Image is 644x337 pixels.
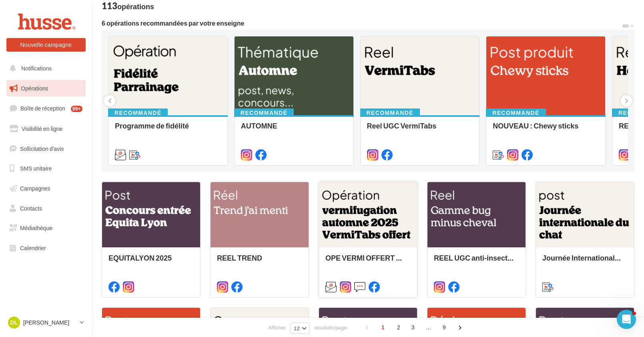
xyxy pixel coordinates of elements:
[5,240,87,257] a: Calendrier
[290,323,310,334] button: 12
[20,225,52,231] span: Médiathèque
[438,321,451,334] span: 9
[71,106,82,112] div: 99+
[6,38,86,52] button: Nouvelle campagne
[20,205,42,212] span: Contacts
[20,165,52,172] span: SMS unitaire
[407,321,419,334] span: 3
[377,321,389,334] span: 1
[217,254,302,270] div: REEL TREND
[5,120,87,137] a: Visibilité en ligne
[5,60,84,77] button: Notifications
[22,125,62,132] span: Visibilité en ligne
[5,180,87,197] a: Campagnes
[360,108,420,117] div: Recommandé
[617,310,636,329] iframe: Intercom live chat
[486,108,546,117] div: Recommandé
[6,315,86,330] a: DL [PERSON_NAME]
[314,324,347,331] span: résultats/page
[325,254,411,270] div: OPE VERMI OFFERT CHIEN CHAT AUTOMNE
[20,245,46,251] span: Calendrier
[5,200,87,217] a: Contacts
[5,100,87,117] a: Boîte de réception99+
[21,85,48,92] span: Opérations
[542,254,628,270] div: Journée Internationale du chat roux
[23,319,76,327] p: [PERSON_NAME]
[117,3,154,10] div: opérations
[493,122,599,138] div: NOUVEAU : Chewy sticks
[241,122,347,138] div: AUTOMNE
[294,325,300,331] span: 12
[5,160,87,177] a: SMS unitaire
[102,2,154,10] div: 113
[21,65,52,72] span: Notifications
[5,220,87,237] a: Médiathèque
[102,20,622,26] div: 6 opérations recommandées par votre enseigne
[367,122,473,138] div: Reel UGC VermiTabs
[108,254,194,270] div: EQUITALYON 2025
[108,108,168,117] div: Recommandé
[268,324,286,331] span: Afficher
[234,108,294,117] div: Recommandé
[434,254,519,270] div: REEL UGC anti-insectes cheval
[20,145,64,152] span: Sollicitation d'avis
[20,185,50,192] span: Campagnes
[5,80,87,97] a: Opérations
[5,140,87,157] a: Sollicitation d'avis
[422,321,435,334] span: ...
[115,122,221,138] div: Programme de fidélité
[392,321,405,334] span: 2
[10,319,18,327] span: DL
[20,105,65,112] span: Boîte de réception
